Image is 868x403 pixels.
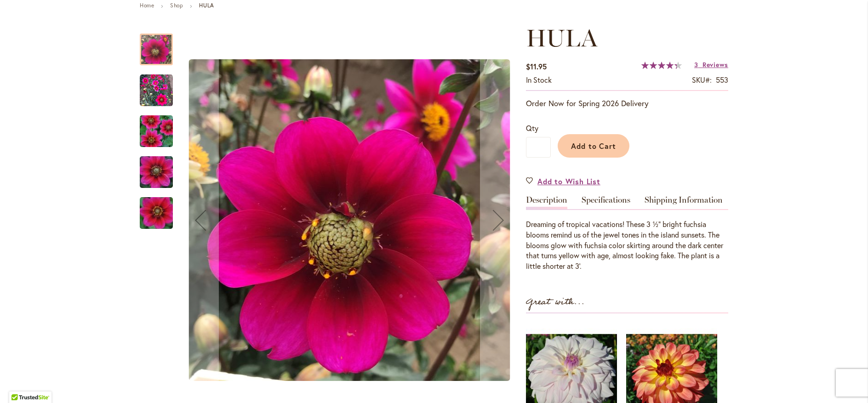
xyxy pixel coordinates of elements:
img: HULA [123,109,189,153]
a: Specifications [582,196,630,209]
span: 3 [694,60,698,69]
span: Add to Cart [571,141,617,151]
span: In stock [526,75,552,85]
div: HULA [140,24,182,65]
div: 87% [641,62,682,69]
strong: Great with... [526,295,585,310]
div: HULA [140,188,173,229]
div: 553 [716,75,728,85]
a: Home [140,2,154,9]
div: HULA [140,147,182,188]
span: HULA [526,23,597,52]
span: Qty [526,123,538,133]
span: Add to Wish List [537,176,600,187]
strong: HULA [199,2,214,9]
button: Add to Cart [558,134,629,158]
div: Availability [526,75,552,85]
a: Description [526,196,567,209]
img: HULA [123,191,189,235]
a: Add to Wish List [526,176,600,187]
strong: SKU [692,75,712,85]
a: Shop [170,2,183,9]
a: Shipping Information [645,196,723,209]
p: Order Now for Spring 2026 Delivery [526,98,728,109]
div: HULA [140,65,182,106]
span: $11.95 [526,62,547,71]
img: HULA [189,59,510,381]
div: HULA [140,106,182,147]
a: 3 Reviews [694,60,728,69]
div: Detailed Product Info [526,196,728,272]
div: Dreaming of tropical vacations! These 3 ½” bright fuchsia blooms remind us of the jewel tones in ... [526,219,728,272]
span: Reviews [702,60,728,69]
img: HULA [123,150,189,194]
iframe: Launch Accessibility Center [7,370,33,396]
img: HULA [140,74,173,107]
